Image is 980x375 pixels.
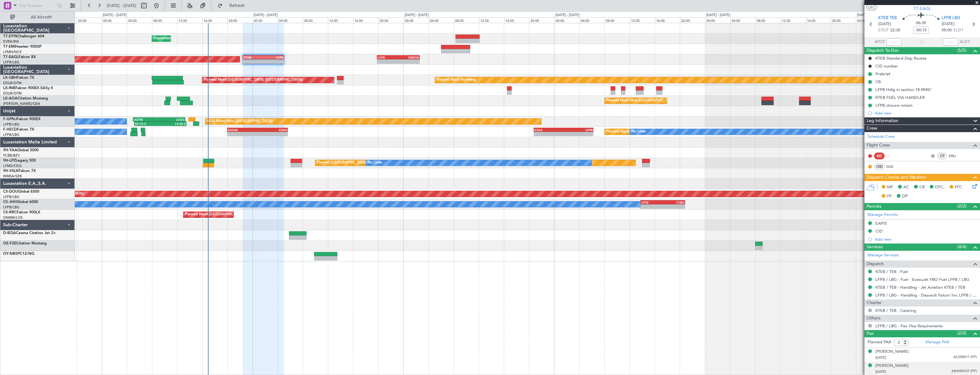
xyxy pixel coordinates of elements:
span: FFC [955,184,962,190]
div: - [264,60,283,63]
div: 04:00 [580,17,605,23]
a: WMSA/SZB [3,174,22,179]
span: CS-DOU [3,190,18,194]
span: [DATE] - [DATE] [107,3,136,8]
div: 04:00 [127,17,152,23]
span: Permits [867,203,881,210]
span: Dispatch Checks and Weather [867,174,926,181]
a: 9H-YAAGlobal 5000 [3,148,39,152]
div: CB [875,79,881,84]
span: Pax [867,330,874,337]
a: LFPB / LBG - Pax Visa Requirements [875,323,943,329]
span: 05:00 [942,27,952,34]
div: OMDW [398,56,419,59]
div: SIC [874,153,885,159]
div: 00:00 [554,17,580,23]
a: LFPB/LBG [3,60,19,65]
div: - [534,132,563,136]
div: Planned [GEOGRAPHIC_DATA] ([GEOGRAPHIC_DATA]) [317,158,406,168]
span: LFPB LBG [942,15,960,21]
div: - - [886,153,900,159]
div: LFPB [563,128,593,132]
a: LFPB / LBG - Handling - Dassault Falcon Svc LFPB / LBG [875,292,977,298]
a: T7-EMIHawker 900XP [3,45,41,49]
a: LX-AOACitation Mustang [3,97,48,100]
span: ELDT [953,27,963,34]
a: EDLW/DTM [3,91,22,96]
div: 08:00 [152,17,177,23]
a: Manage Permits [868,212,898,218]
div: Add new [875,110,977,116]
div: 00:00 [705,17,730,23]
div: Planned Maint [GEOGRAPHIC_DATA] ([GEOGRAPHIC_DATA]) [185,210,284,219]
span: CR [919,184,925,190]
span: Charter [867,299,882,307]
a: LFMN/NCE [3,50,22,54]
div: 20:00 [378,17,404,23]
span: OE-FZE [3,242,16,245]
span: KTEB TEB [878,15,897,21]
button: Refresh [215,1,252,11]
span: D-IEGA [3,231,16,235]
div: [DATE] - [DATE] [706,13,730,18]
div: EAPIS [875,221,887,226]
div: 20:00 [529,17,554,23]
span: Dispatch To-Dos [867,47,898,54]
a: T7-EAGLFalcon 8X [3,55,36,59]
div: 16:00 [353,17,378,23]
div: Unplanned Maint [GEOGRAPHIC_DATA] (Riga Intl) [154,34,234,43]
a: F-HECDFalcon 7X [3,128,34,131]
a: Manage PAX [925,339,949,346]
a: Manage Services [868,252,899,259]
div: LFPB Hdlg in section 18 RMK/ [875,87,931,92]
a: KTEB / TEB - Handling - Jet Aviation KTEB / TEB [875,285,965,290]
div: 16:00 [806,17,831,23]
span: LX-GBH [3,76,17,80]
span: T7-EAGL [913,5,931,12]
div: 04:00 [730,17,755,23]
span: LX-INB [3,86,15,90]
span: 24HH94157 (PP) [951,369,977,374]
a: KTEB / TEB - Fuel [875,269,908,274]
div: 00:00 [856,17,881,23]
span: T7-DYN [3,35,17,38]
a: GSK [886,164,900,169]
span: FP [887,193,892,200]
span: Refresh [224,3,250,8]
span: ALDT [960,39,970,45]
a: F-GPNJFalcon 900EX [3,117,41,121]
span: (2/2) [957,203,966,209]
span: MF [887,184,893,190]
span: AC058411 (PP) [953,355,977,360]
div: CP [937,153,947,159]
div: KTEB Standard Dep Routes [875,56,927,61]
span: Services [867,244,883,251]
span: All Aircraft [16,15,66,19]
a: CS-JHHGlobal 6000 [3,200,38,204]
div: - [563,132,593,136]
div: - [641,205,663,208]
a: KTEB / TEB - Catering [875,308,916,313]
input: Trip Number [19,1,55,10]
a: CS-RRCFalcon 900LX [3,211,40,214]
a: ERU [949,153,963,159]
label: Planned PAX [868,339,891,346]
div: CID [875,228,883,234]
a: LX-INBFalcon 900EX EASy II [3,86,53,90]
div: 20:00 [227,17,253,23]
a: LFPB/LBG [3,205,19,210]
span: ATOT [874,39,885,45]
div: No Crew [631,127,646,137]
a: Schedule Crew [868,134,895,140]
div: UCFM [133,118,159,121]
a: 9H-VSLKFalcon 7X [3,169,36,173]
div: 00:00 [102,17,127,23]
span: 9H-VSLK [3,169,19,173]
div: 16:00 [504,17,529,23]
span: (2/2) [957,330,966,336]
div: LFPB [264,56,283,59]
div: 20:00 [831,17,856,23]
span: F-GPNJ [3,117,17,121]
span: AC [903,184,909,190]
span: 22:30 [890,27,900,34]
